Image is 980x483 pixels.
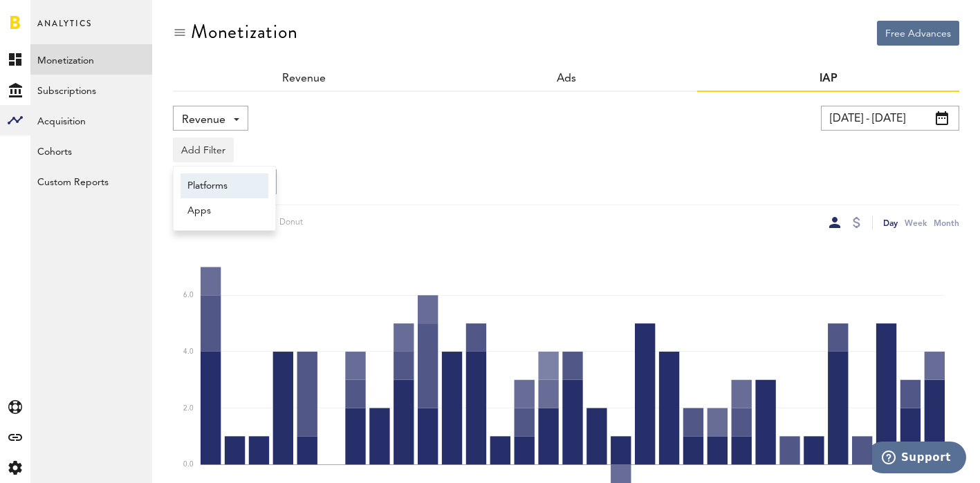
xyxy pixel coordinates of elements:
[183,405,194,412] text: 2.0
[273,217,303,229] span: Donut
[872,442,966,476] iframe: Opens a widget where you can find more information
[191,21,298,43] div: Monetization
[877,21,959,46] button: Free Advances
[183,348,194,355] text: 4.0
[30,75,152,105] a: Subscriptions
[883,216,898,230] div: Day
[37,15,92,44] span: Analytics
[181,198,268,223] li: Apps
[30,135,152,166] a: Cohorts
[557,73,576,84] a: Ads
[183,462,194,468] text: 0.0
[30,44,152,75] a: Monetization
[820,73,838,84] a: IAP
[181,173,268,198] li: Platforms
[905,216,927,230] div: Week
[173,138,234,162] button: Add Filter
[282,73,326,84] a: Revenue
[30,105,152,135] a: Acquisition
[182,108,225,132] span: Revenue
[30,166,152,196] a: Custom Reports
[183,292,194,299] text: 6.0
[934,216,959,230] div: Month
